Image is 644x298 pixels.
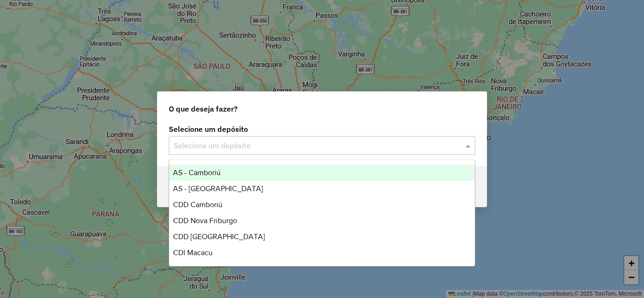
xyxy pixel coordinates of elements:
[173,249,213,257] span: CDI Macacu
[169,123,475,135] label: Selecione um depósito
[173,201,223,209] span: CDD Camboriú
[173,169,221,177] span: AS - Camboriú
[169,160,475,266] ng-dropdown-panel: Options list
[169,103,238,114] span: O que deseja fazer?
[173,233,265,241] span: CDD [GEOGRAPHIC_DATA]
[173,185,263,193] span: AS - [GEOGRAPHIC_DATA]
[173,217,237,225] span: CDD Nova Friburgo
